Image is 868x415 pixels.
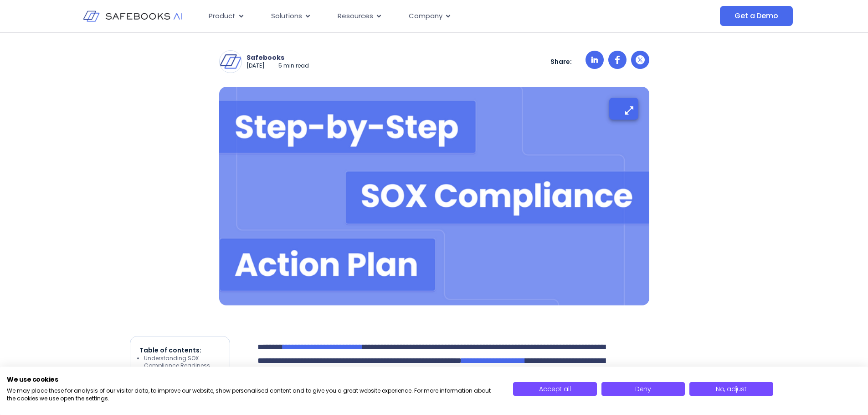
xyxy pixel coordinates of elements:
[716,384,747,394] span: No, adjust
[635,384,651,394] span: Deny
[271,11,302,21] span: Solutions
[689,382,773,396] button: Adjust cookie preferences
[144,355,221,369] li: Understanding SOX Compliance Readiness
[338,11,373,21] span: Resources
[601,382,685,396] button: Deny all cookies
[513,382,596,396] button: Accept all cookies
[734,11,778,21] span: Get a Demo
[720,6,792,26] a: Get a Demo
[209,11,236,21] span: Product
[201,7,629,25] div: Menu Toggle
[7,387,499,403] p: We may place these for analysis of our visitor data, to improve our website, show personalised co...
[7,375,499,383] h2: We use cookies
[539,384,570,394] span: Accept all
[219,87,649,305] img: a blue background with white text that says, step - by - step sox
[550,58,572,66] p: Share:
[247,62,265,70] p: [DATE]
[201,7,629,25] nav: Menu
[247,53,309,62] p: Safebooks
[220,51,241,73] img: Safebooks
[278,62,309,70] p: 5 min read
[139,346,221,355] p: Table of contents:
[409,11,442,21] span: Company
